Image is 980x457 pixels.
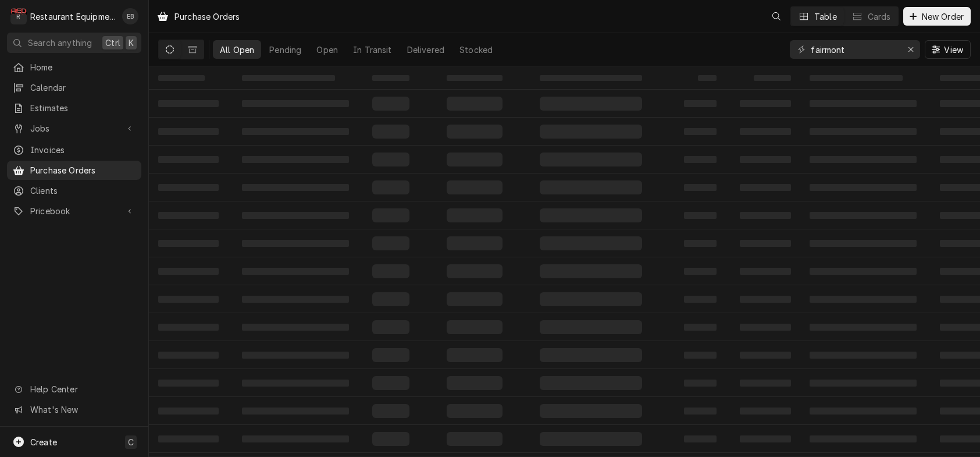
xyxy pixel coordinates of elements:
span: Search anything [28,37,92,49]
button: Search anythingCtrlK [7,33,141,53]
span: ‌ [242,100,349,107]
span: ‌ [242,156,349,163]
span: ‌ [372,320,409,334]
span: ‌ [447,404,503,418]
span: ‌ [540,75,642,81]
span: ‌ [447,153,503,166]
div: Open [316,44,338,56]
span: ‌ [740,128,791,135]
span: ‌ [242,324,349,331]
a: Purchase Orders [7,161,141,180]
span: ‌ [158,100,219,107]
a: Go to Pricebook [7,201,141,221]
div: Cards [868,10,891,23]
span: ‌ [740,212,791,219]
span: ‌ [158,240,219,247]
span: ‌ [540,348,642,362]
button: Open search [767,7,786,26]
span: ‌ [540,264,642,278]
span: Jobs [30,122,118,134]
span: ‌ [540,236,642,250]
span: ‌ [740,296,791,303]
div: Restaurant Equipment Diagnostics [30,10,116,23]
span: ‌ [447,264,503,278]
span: ‌ [740,240,791,247]
span: ‌ [740,156,791,163]
div: EB [122,8,138,24]
span: ‌ [447,75,503,81]
span: ‌ [242,240,349,247]
span: ‌ [447,292,503,306]
span: ‌ [684,408,717,415]
button: View [925,40,971,59]
span: New Order [920,10,966,23]
div: All Open [220,44,254,56]
span: ‌ [242,212,349,219]
span: ‌ [158,268,219,275]
span: View [942,44,965,56]
span: ‌ [372,180,409,194]
span: ‌ [447,320,503,334]
a: Go to Jobs [7,119,141,138]
span: ‌ [242,380,349,387]
span: Help Center [30,383,134,395]
div: Emily Bird's Avatar [122,8,138,24]
span: ‌ [540,97,642,111]
span: ‌ [740,352,791,359]
span: ‌ [810,324,917,331]
span: ‌ [684,435,717,442]
span: ‌ [372,404,409,418]
span: ‌ [372,376,409,390]
span: ‌ [540,125,642,139]
span: ‌ [540,376,642,390]
span: ‌ [740,268,791,275]
span: ‌ [158,296,219,303]
span: ‌ [242,184,349,191]
div: R [10,8,27,24]
span: Clients [30,185,136,197]
span: What's New [30,403,134,416]
span: ‌ [684,352,717,359]
input: Keyword search [811,40,898,59]
span: ‌ [158,380,219,387]
span: ‌ [810,352,917,359]
div: Table [814,10,837,23]
a: Estimates [7,98,141,118]
span: ‌ [740,100,791,107]
span: ‌ [540,404,642,418]
span: ‌ [810,240,917,247]
span: ‌ [684,100,717,107]
span: ‌ [740,380,791,387]
span: Home [30,61,136,73]
span: ‌ [447,97,503,111]
span: ‌ [447,208,503,222]
span: ‌ [242,128,349,135]
span: ‌ [372,432,409,446]
span: ‌ [447,236,503,250]
span: ‌ [684,212,717,219]
a: Home [7,58,141,77]
span: ‌ [540,292,642,306]
span: ‌ [158,75,205,81]
span: ‌ [372,153,409,166]
span: ‌ [810,408,917,415]
a: Go to What's New [7,400,141,419]
span: ‌ [242,296,349,303]
span: ‌ [372,236,409,250]
span: ‌ [740,324,791,331]
span: ‌ [810,75,903,81]
span: ‌ [242,75,335,81]
span: ‌ [158,352,219,359]
span: Create [30,437,57,447]
span: ‌ [447,180,503,194]
span: ‌ [810,128,917,135]
span: ‌ [740,435,791,442]
span: ‌ [242,435,349,442]
button: Erase input [901,40,920,59]
button: New Order [903,7,971,26]
a: Clients [7,181,141,200]
span: ‌ [684,324,717,331]
span: ‌ [740,408,791,415]
span: ‌ [242,268,349,275]
div: Pending [269,44,301,56]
